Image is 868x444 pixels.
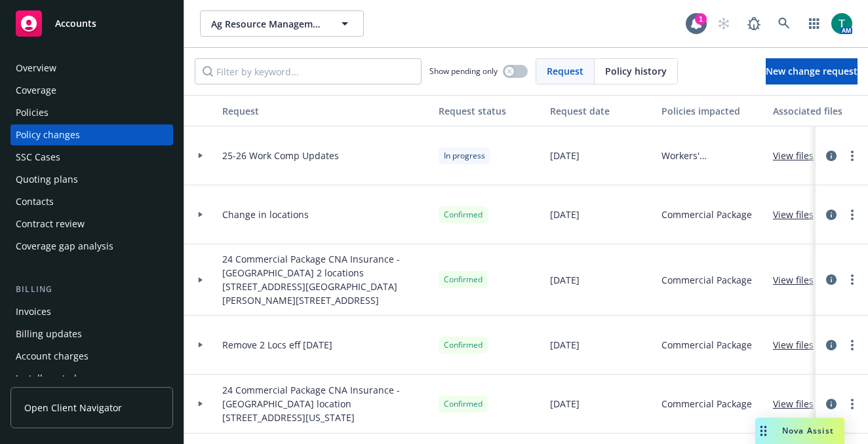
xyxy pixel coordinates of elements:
[184,185,217,244] div: Toggle Row Expanded
[661,104,762,118] div: Policies impacted
[10,236,173,257] a: Coverage gap analysis
[10,124,173,145] a: Policy changes
[550,208,580,221] span: [DATE]
[10,191,173,212] a: Contacts
[844,148,860,164] a: more
[547,64,583,78] span: Request
[741,10,767,37] a: Report a Bug
[605,64,667,78] span: Policy history
[184,126,217,185] div: Toggle Row Expanded
[773,149,824,162] a: View files
[844,396,860,412] a: more
[755,418,772,444] div: Drag to move
[433,95,545,126] button: Request status
[16,236,113,257] div: Coverage gap analysis
[771,10,797,37] a: Search
[661,149,762,162] span: Workers' Compensation - Ag Resource Holdings, LLC
[16,191,54,212] div: Contacts
[801,10,827,37] a: Switch app
[16,213,85,234] div: Contract review
[773,208,824,221] a: View files
[661,338,752,352] span: Commercial Package
[10,301,173,322] a: Invoices
[184,316,217,375] div: Toggle Row Expanded
[550,338,580,352] span: [DATE]
[16,169,78,190] div: Quoting plans
[773,273,824,287] a: View files
[16,301,51,322] div: Invoices
[661,273,752,287] span: Commercial Package
[10,58,173,79] a: Overview
[773,338,824,352] a: View files
[24,401,122,415] span: Open Client Navigator
[711,10,737,37] a: Start snowing
[184,244,217,316] div: Toggle Row Expanded
[211,17,325,31] span: Ag Resource Management
[16,147,60,168] div: SSC Cases
[844,207,860,223] a: more
[10,147,173,168] a: SSC Cases
[656,95,768,126] button: Policies impacted
[823,337,839,353] a: circleInformation
[782,425,834,436] span: Nova Assist
[831,13,852,34] img: photo
[695,13,707,25] div: 1
[10,5,173,42] a: Accounts
[217,95,433,126] button: Request
[823,272,839,287] a: circleInformation
[429,65,498,77] span: Show pending only
[10,213,173,234] a: Contract review
[10,80,173,101] a: Coverage
[200,10,364,37] button: Ag Resource Management
[823,207,839,223] a: circleInformation
[766,58,858,84] a: New change request
[444,274,483,286] span: Confirmed
[550,104,651,118] div: Request date
[550,149,580,162] span: [DATE]
[184,375,217,434] div: Toggle Row Expanded
[222,208,309,221] span: Change in locations
[844,337,860,353] a: more
[55,18,96,29] span: Accounts
[10,169,173,190] a: Quoting plans
[439,104,540,118] div: Request status
[661,397,752,411] span: Commercial Package
[823,148,839,164] a: circleInformation
[10,102,173,123] a: Policies
[766,65,858,77] span: New change request
[222,383,428,424] span: 24 Commercial Package CNA Insurance - [GEOGRAPHIC_DATA] location [STREET_ADDRESS][US_STATE]
[16,346,89,367] div: Account charges
[16,58,56,79] div: Overview
[16,324,82,344] div: Billing updates
[550,397,580,411] span: [DATE]
[16,124,80,145] div: Policy changes
[222,149,339,162] span: 25-26 Work Comp Updates
[844,272,860,287] a: more
[444,398,483,410] span: Confirmed
[755,418,844,444] button: Nova Assist
[444,209,483,221] span: Confirmed
[222,252,428,307] span: 24 Commercial Package CNA Insurance - [GEOGRAPHIC_DATA] 2 locations [STREET_ADDRESS][GEOGRAPHIC_D...
[222,104,428,118] div: Request
[823,396,839,412] a: circleInformation
[10,346,173,367] a: Account charges
[550,273,580,287] span: [DATE]
[16,102,49,123] div: Policies
[10,283,173,296] div: Billing
[444,150,485,162] span: In progress
[773,397,824,411] a: View files
[195,58,422,84] input: Filter by keyword...
[10,324,173,344] a: Billing updates
[222,338,332,352] span: Remove 2 Locs eff [DATE]
[545,95,656,126] button: Request date
[661,208,752,221] span: Commercial Package
[10,368,173,389] a: Installment plans
[444,339,483,351] span: Confirmed
[16,80,56,101] div: Coverage
[16,368,92,389] div: Installment plans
